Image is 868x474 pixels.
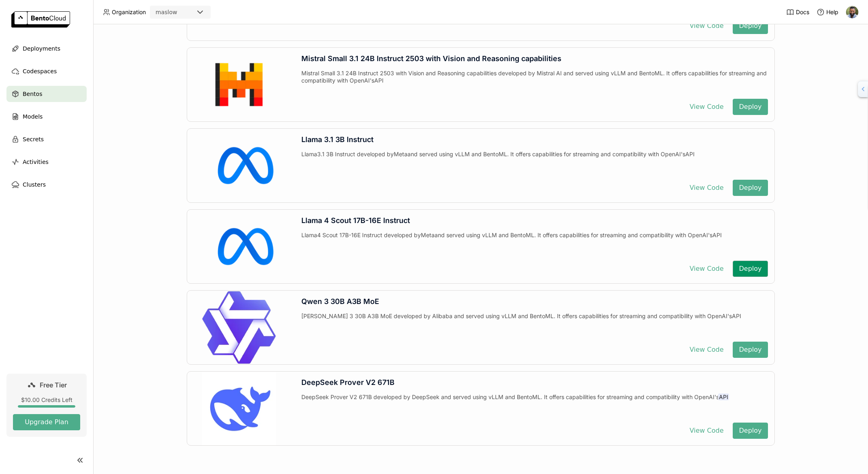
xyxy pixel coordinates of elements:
span: Deployments [23,44,60,53]
div: Llama 4 Scout 17B-16E Instruct developed by Meta and served using vLLM and BentoML. It offers cap... [301,232,768,254]
img: Mistral Small 3.1 24B Instruct 2503 with Vision and Reasoning capabilities [202,48,276,121]
img: logo [11,11,70,28]
button: View Code [683,261,729,277]
span: Docs [796,9,809,16]
a: Bentos [6,86,87,102]
span: Clusters [23,180,46,189]
a: Docs [786,8,809,16]
span: API [718,393,729,400]
span: Secrets [23,134,44,144]
button: View Code [683,99,729,115]
div: Help [817,8,838,16]
a: Models [6,108,87,125]
div: $10.00 Credits Left [13,396,80,404]
div: Qwen 3 30B A3B MoE [301,297,768,306]
span: Bentos [23,89,42,99]
div: maslow [156,8,177,16]
div: Mistral Small 3.1 24B Instruct 2503 with Vision and Reasoning capabilities [301,54,768,63]
img: Llama 3.1 3B Instruct [202,129,276,202]
span: Help [826,9,838,16]
button: Deploy [733,342,768,358]
input: Selected maslow. [178,9,179,17]
button: Deploy [733,18,768,34]
span: Free Tier [40,381,67,389]
img: Rakesh David [846,6,858,18]
a: Deployments [6,40,87,57]
img: Qwen 3 30B A3B MoE [202,291,276,364]
button: View Code [683,342,729,358]
a: Activities [6,154,87,170]
span: Codespaces [23,66,57,76]
button: View Code [683,423,729,439]
button: Deploy [733,261,768,277]
span: Models [23,112,43,121]
div: DeepSeek Prover V2 671B [301,378,768,387]
a: Secrets [6,131,87,147]
img: Llama 4 Scout 17B-16E Instruct [202,210,276,283]
a: Clusters [6,176,87,193]
img: DeepSeek Prover V2 671B [202,372,276,445]
a: Free Tier$10.00 Credits LeftUpgrade Plan [6,374,87,437]
a: Codespaces [6,63,87,79]
button: View Code [683,18,729,34]
span: Activities [23,157,49,167]
div: [PERSON_NAME] 3 30B A3B MoE developed by Alibaba and served using vLLM and BentoML. It offers cap... [301,312,768,335]
div: DeepSeek Prover V2 671B developed by DeepSeek and served using vLLM and BentoML. It offers capabi... [301,393,768,416]
div: Llama 3.1 3B Instruct developed by Meta and served using vLLM and BentoML. It offers capabilities... [301,151,768,173]
button: Upgrade Plan [13,414,80,430]
span: Organization [112,9,146,16]
button: View Code [683,180,729,196]
button: Deploy [733,99,768,115]
button: Deploy [733,423,768,439]
div: Llama 4 Scout 17B-16E Instruct [301,216,768,225]
div: Mistral Small 3.1 24B Instruct 2503 with Vision and Reasoning capabilities developed by Mistral A... [301,70,768,92]
div: Llama 3.1 3B Instruct [301,135,768,144]
button: Deploy [733,180,768,196]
